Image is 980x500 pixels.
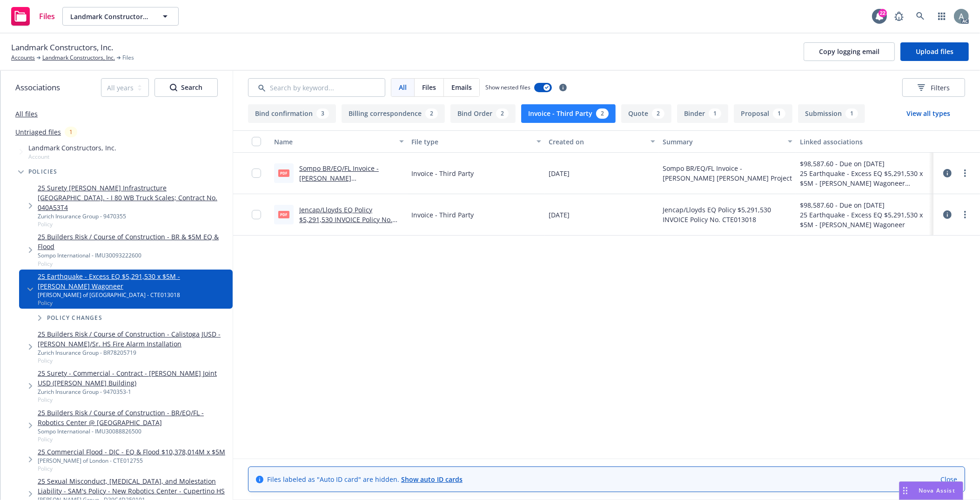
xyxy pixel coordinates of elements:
div: Summary [663,137,782,147]
div: Zurich Insurance Group - 9470353-1 [38,388,229,396]
input: Search by keyword... [248,78,385,97]
div: 1 [846,108,858,119]
div: Sompo International - IMU30093222600 [38,251,229,259]
a: more [960,209,971,220]
input: Select all [252,137,261,146]
button: Billing correspondence [342,104,445,123]
div: Drag to move [899,482,911,500]
span: Policy changes [47,315,102,321]
a: 25 Commercial Flood - DIC - EQ & Flood $10,378,014M x $5M [38,447,225,457]
div: Sompo International - IMU30088826500 [38,427,229,435]
div: 2 [652,108,665,119]
button: Bind confirmation [248,104,336,123]
span: Emails [451,82,472,92]
span: Sompo BR/EQ/FL Invoice - [PERSON_NAME] [PERSON_NAME] Project [663,163,792,183]
a: Untriaged files [15,127,61,137]
span: Copy logging email [819,47,879,56]
img: photo [954,9,969,24]
span: Filters [918,83,950,93]
div: 2 [425,108,438,119]
button: Submission [798,104,865,123]
span: Policies [28,169,58,175]
a: Landmark Constructors, Inc. [42,54,115,62]
a: more [960,168,971,179]
button: Landmark Constructors, Inc. [62,7,179,26]
button: View all types [892,104,965,123]
button: Linked associations [796,130,933,153]
a: Switch app [933,7,951,26]
button: Upload files [900,42,969,61]
span: Files [122,54,134,62]
div: Search [170,79,202,96]
span: pdf [278,211,289,218]
span: Invoice - Third Party [411,169,474,178]
a: 25 Builders Risk / Course of Construction - BR/EQ/FL - Robotics Center @ [GEOGRAPHIC_DATA] [38,408,229,427]
span: Files labeled as "Auto ID card" are hidden. [267,474,463,484]
div: Linked associations [800,137,930,147]
span: Files [422,82,436,92]
div: 1 [65,127,77,137]
button: Copy logging email [804,42,895,61]
span: Landmark Constructors, Inc. [70,12,151,21]
div: Zurich Insurance Group - BR78205719 [38,349,229,357]
a: 25 Sexual Misconduct, [MEDICAL_DATA], and Molestation Liability - SAM's Policy - New Robotics Cen... [38,476,229,496]
a: Accounts [11,54,35,62]
div: File type [411,137,531,147]
span: [DATE] [549,169,570,178]
button: Name [270,130,408,153]
div: 25 Earthquake - Excess EQ $5,291,530 x $5M - [PERSON_NAME] Wagoneer [800,210,930,230]
svg: Search [170,84,177,91]
span: Landmark Constructors, Inc. [28,143,116,153]
div: [PERSON_NAME] of London - CTE012755 [38,457,225,465]
button: Created on [545,130,659,153]
span: Policy [38,435,229,443]
span: Nova Assist [919,486,955,494]
button: Invoice - Third Party [521,104,616,123]
div: Name [274,137,394,147]
span: Associations [15,81,60,94]
span: All [399,82,407,92]
div: Created on [549,137,645,147]
a: Files [7,3,59,29]
span: Policy [38,357,229,365]
a: 25 Earthquake - Excess EQ $5,291,530 x $5M - [PERSON_NAME] Wagoneer [38,271,229,291]
div: 22 [879,9,887,17]
span: PDF [278,169,289,176]
span: Policy [38,299,229,307]
span: Show nested files [485,83,530,91]
a: 25 Surety [PERSON_NAME] Infrastructure [GEOGRAPHIC_DATA]. - I 80 WB Truck Scales; Contract No. 04... [38,183,229,212]
a: All files [15,109,38,118]
span: Upload files [916,47,953,56]
span: Jencap/Lloyds EQ Policy $5,291,530 INVOICE Policy No. CTE013018 [663,205,792,224]
span: Account [28,153,116,161]
div: 1 [709,108,721,119]
a: Report a Bug [890,7,908,26]
div: $98,587.60 - Due on [DATE] [800,200,930,210]
span: Policy [38,465,225,473]
button: Proposal [734,104,792,123]
a: Show auto ID cards [401,475,463,484]
button: Quote [621,104,671,123]
input: Toggle Row Selected [252,169,261,178]
div: 25 Earthquake - Excess EQ $5,291,530 x $5M - [PERSON_NAME] Wagoneer [800,169,930,188]
a: 25 Surety - Commercial - Contract - [PERSON_NAME] Joint USD ([PERSON_NAME] Building) [38,368,229,388]
span: [DATE] [549,210,570,220]
div: 2 [596,108,609,119]
span: Policy [38,220,229,228]
button: Nova Assist [899,481,963,500]
input: Toggle Row Selected [252,210,261,219]
div: $98,587.60 - Due on [DATE] [800,159,930,169]
div: 1 [773,108,785,119]
div: [PERSON_NAME] of [GEOGRAPHIC_DATA] - CTE013018 [38,291,229,299]
button: SearchSearch [154,78,218,97]
button: Bind Order [450,104,516,123]
a: 25 Builders Risk / Course of Construction - BR & $5M EQ & Flood [38,232,229,251]
button: File type [408,130,545,153]
a: Search [911,7,930,26]
div: Zurich Insurance Group - 9470355 [38,212,229,220]
button: Summary [659,130,796,153]
a: Close [940,474,957,484]
a: 25 Builders Risk / Course of Construction - Calistoga JUSD - [PERSON_NAME]/Sr. HS Fire Alarm Inst... [38,329,229,349]
button: Filters [902,78,965,97]
span: Policy [38,260,229,268]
